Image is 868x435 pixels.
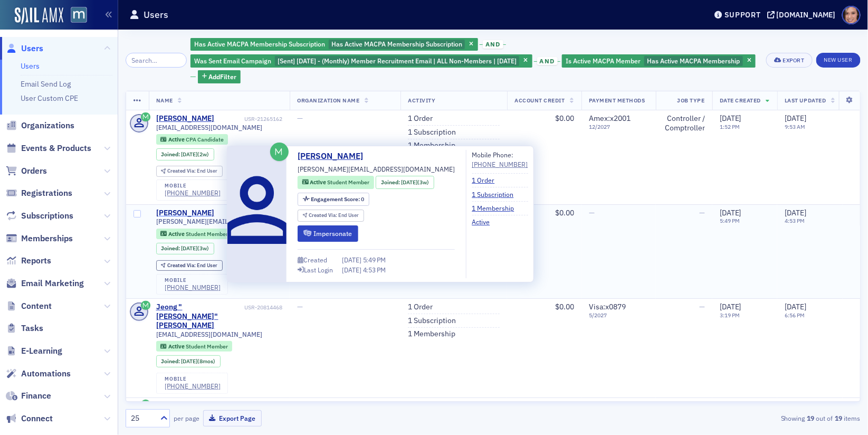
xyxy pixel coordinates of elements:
span: Content [21,300,52,312]
div: Active: Active: Student Member [156,229,233,239]
span: [DATE] [785,302,806,311]
a: Reports [6,255,51,267]
span: and [537,57,558,65]
a: Email Marketing [6,278,84,289]
div: Created Via: End User [156,166,223,177]
span: [DATE] [785,114,806,123]
a: 1 Subscription [472,190,522,199]
label: per page [174,413,199,423]
div: Joined: 2025-09-05 00:00:00 [156,243,214,254]
span: Active [168,343,186,350]
div: Joined: 2025-09-16 00:00:00 [156,148,214,160]
span: Joined : [161,358,181,365]
span: — [297,114,303,123]
div: Created [303,258,327,263]
a: Connect [6,413,53,424]
span: 12 / 2027 [589,124,648,130]
a: Tasks [6,323,43,334]
span: Automations [21,368,71,380]
button: Export [766,53,812,68]
div: (8mos) [181,358,215,365]
a: 1 Order [408,302,433,312]
a: Active Student Member [302,178,369,187]
a: 1 Subscription [408,316,456,326]
span: Add Filter [208,72,236,81]
a: [PERSON_NAME] [156,209,215,218]
span: Engagement Score : [311,195,361,203]
span: Has Active MACPA Membership [647,56,740,65]
div: Active: Active: Student Member [298,176,374,189]
span: E-Learning [21,345,62,357]
div: Has Active MACPA Membership Subscription [190,38,478,51]
span: — [297,302,303,311]
time: 4:53 PM [785,217,805,224]
a: Content [6,300,52,312]
span: CPA Candidate [186,136,224,143]
input: Search… [126,53,187,68]
div: Controller / Comptroller [663,114,705,133]
span: [DATE] [181,150,197,158]
span: Active [168,136,186,143]
span: [DATE] [720,302,741,311]
span: Orders [21,165,47,177]
span: 5:49 PM [363,256,386,264]
span: Payment Methods [589,97,645,104]
span: [PERSON_NAME][EMAIL_ADDRESS][DOMAIN_NAME] [156,218,283,225]
span: Student Member [186,230,228,238]
span: Users [21,43,43,54]
span: and [483,40,503,49]
span: [DATE] [181,357,197,365]
span: [DATE] [720,208,741,218]
a: Jeong "[PERSON_NAME]" [PERSON_NAME] [156,302,243,330]
span: [DATE] [342,266,363,274]
div: Joined: 2025-01-17 00:00:00 [156,355,221,367]
span: [DATE] [401,178,417,186]
a: User Custom CPE [21,93,78,103]
div: Created Via: End User [156,260,223,271]
strong: 19 [805,413,816,423]
div: 25 [131,413,154,424]
a: [PHONE_NUMBER] [165,189,221,197]
span: $0.00 [555,401,574,411]
span: Is Active MACPA Member [566,56,641,65]
div: (2w) [181,151,209,158]
div: Export [783,58,805,63]
span: Memberships [21,233,73,244]
div: End User [167,263,217,269]
span: Visa : x0879 [589,302,626,311]
span: Name [156,97,173,104]
div: Active: Active: CPA Candidate [156,134,228,145]
span: Date Created [720,97,761,104]
div: (3w) [181,245,209,252]
a: Memberships [6,233,73,244]
a: Email Send Log [21,79,71,89]
span: — [589,208,595,218]
a: [PHONE_NUMBER] [472,159,528,169]
span: 5 / 2027 [589,312,648,319]
span: Tasks [21,323,43,334]
div: [DOMAIN_NAME] [777,10,836,20]
a: Active Student Member [160,343,227,350]
a: Events & Products [6,143,91,154]
div: Active: Active: Student Member [156,341,233,352]
strong: 19 [833,413,844,423]
div: Showing out of items [623,413,861,423]
a: Subscriptions [6,210,73,222]
span: Was Sent Email Campaign [194,56,271,65]
div: mobile [165,376,221,382]
span: Email Marketing [21,278,84,289]
div: Support [724,10,761,20]
span: [EMAIL_ADDRESS][DOMAIN_NAME] [156,330,263,338]
span: Created Via : [167,262,197,269]
span: Created Via : [309,212,339,219]
span: [DATE] [720,114,741,123]
span: [PERSON_NAME][EMAIL_ADDRESS][DOMAIN_NAME] [298,164,455,174]
div: Last Login [304,267,333,272]
span: Finance [21,390,51,402]
a: 1 Subscription [408,128,456,137]
span: [DATE] [785,401,806,411]
div: Engagement Score: 0 [298,193,369,206]
span: Created Via : [167,167,197,174]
